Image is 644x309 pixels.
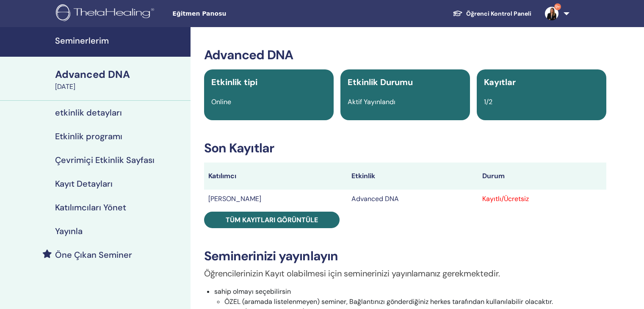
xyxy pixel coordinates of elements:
a: Advanced DNA[DATE] [50,67,191,92]
h4: Etkinlik programı [55,131,122,141]
h4: etkinlik detayları [55,108,122,118]
h4: Çevrimiçi Etkinlik Sayfası [55,155,155,165]
span: Eğitmen Panosu [172,9,299,18]
span: Aktif Yayınlandı [348,97,395,106]
td: [PERSON_NAME] [204,190,347,208]
h4: Seminerlerim [55,36,185,46]
span: 1/2 [484,97,492,106]
li: ÖZEL (aramada listelenmeyen) seminer, Bağlantınızı gönderdiğiniz herkes tarafından kullanılabilir... [224,297,606,307]
td: Advanced DNA [347,190,478,208]
span: Tüm kayıtları görüntüle [226,215,318,224]
span: Etkinlik tipi [211,77,257,88]
img: graduation-cap-white.svg [453,10,463,17]
div: Advanced DNA [55,67,185,82]
th: Etkinlik [347,163,478,190]
h4: Katılımcıları Yönet [55,202,126,212]
span: Online [211,97,231,106]
h3: Son Kayıtlar [204,141,606,156]
a: Öğrenci Kontrol Paneli [446,6,538,22]
h4: Yayınla [55,226,83,236]
h3: Seminerinizi yayınlayın [204,248,606,264]
span: 9+ [554,3,561,10]
th: Durum [478,163,606,190]
img: logo.png [56,4,157,23]
span: Kayıtlar [484,77,516,88]
h4: Öne Çıkan Seminer [55,250,132,260]
h4: Kayıt Detayları [55,179,113,189]
img: default.jpg [545,7,558,20]
h3: Advanced DNA [204,47,606,63]
div: Kayıtlı/Ücretsiz [482,194,602,204]
p: Öğrencilerinizin Kayıt olabilmesi için seminerinizi yayınlamanız gerekmektedir. [204,267,606,280]
span: Etkinlik Durumu [348,77,413,88]
th: Katılımcı [204,163,347,190]
div: [DATE] [55,82,185,92]
a: Tüm kayıtları görüntüle [204,212,340,228]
